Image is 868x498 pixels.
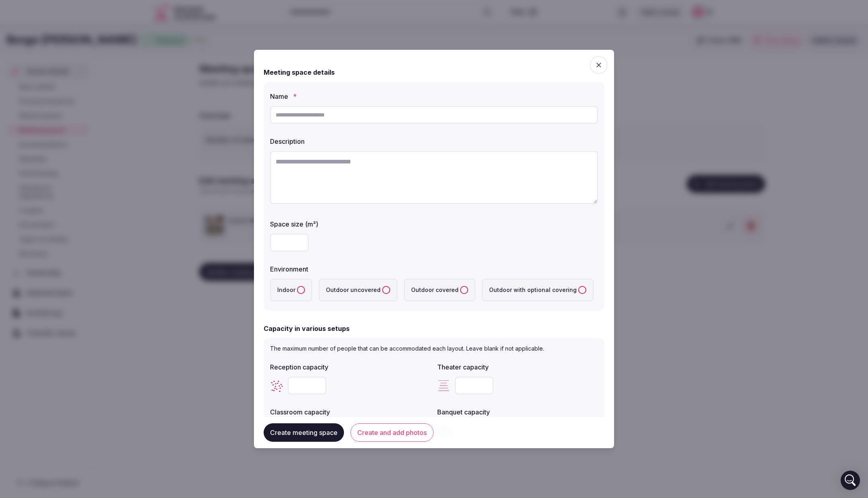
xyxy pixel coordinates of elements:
button: Outdoor with optional covering [578,286,586,294]
h2: Meeting space details [264,67,335,77]
label: Classroom capacity [270,409,431,415]
h2: Capacity in various setups [264,324,350,333]
label: Reception capacity [270,364,431,370]
p: The maximum number of people that can be accommodated each layout. Leave blank if not applicable. [270,345,598,353]
label: Name [270,93,598,100]
button: Create and add photos [350,423,434,442]
label: Space size (m²) [270,221,598,227]
label: Environment [270,266,598,272]
label: Outdoor covered [404,279,475,301]
label: Outdoor with optional covering [482,279,594,301]
label: Theater capacity [437,364,598,370]
button: Outdoor uncovered [382,286,390,294]
label: Description [270,138,598,145]
button: Outdoor covered [460,286,468,294]
label: Outdoor uncovered [319,279,397,301]
label: Banquet capacity [437,409,598,415]
label: Indoor [270,279,312,301]
button: Create meeting space [264,423,344,442]
button: Indoor [297,286,305,294]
